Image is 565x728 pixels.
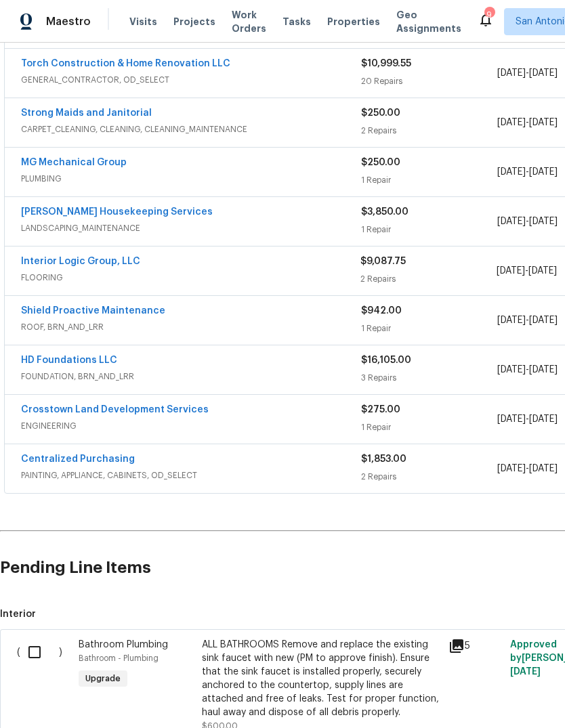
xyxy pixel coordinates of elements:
[361,59,411,68] span: $10,999.55
[497,215,558,228] span: -
[360,257,406,266] span: $9,087.75
[497,118,526,127] span: [DATE]
[529,414,558,424] span: [DATE]
[21,123,361,136] span: CARPET_CLEANING, CLEANING, CLEANING_MAINTENANCE
[361,158,400,167] span: $250.00
[79,640,168,649] span: Bathroom Plumbing
[361,108,400,118] span: $250.00
[497,365,526,374] span: [DATE]
[21,158,127,167] a: MG Mechanical Group
[529,217,558,226] span: [DATE]
[361,223,497,236] div: 1 Repair
[21,454,135,464] a: Centralized Purchasing
[46,15,91,28] span: Maestro
[282,17,311,26] span: Tasks
[21,59,230,68] a: Torch Construction & Home Renovation LLC
[361,173,497,187] div: 1 Repair
[484,8,494,22] div: 9
[21,356,117,365] a: HD Foundations LLC
[497,217,526,226] span: [DATE]
[529,167,558,177] span: [DATE]
[529,68,558,78] span: [DATE]
[497,363,558,377] span: -
[529,464,558,473] span: [DATE]
[21,207,213,217] a: [PERSON_NAME] Housekeeping Services
[361,405,400,414] span: $275.00
[497,264,557,278] span: -
[202,638,440,719] div: ALL BATHROOMS Remove and replace the existing sink faucet with new (PM to approve finish). Ensure...
[529,365,558,374] span: [DATE]
[79,654,159,662] span: Bathroom - Plumbing
[497,66,558,80] span: -
[21,419,361,433] span: ENGINEERING
[396,8,461,35] span: Geo Assignments
[361,470,497,484] div: 2 Repairs
[361,74,497,88] div: 20 Repairs
[361,371,497,385] div: 3 Repairs
[21,370,361,383] span: FOUNDATION, BRN_AND_LRR
[448,638,502,654] div: 5
[361,207,409,217] span: $3,850.00
[21,172,361,186] span: PLUMBING
[21,271,360,284] span: FLOORING
[129,15,157,28] span: Visits
[497,167,526,177] span: [DATE]
[80,672,126,685] span: Upgrade
[528,266,557,276] span: [DATE]
[497,266,525,276] span: [DATE]
[497,464,526,473] span: [DATE]
[21,320,361,334] span: ROOF, BRN_AND_LRR
[361,421,497,434] div: 1 Repair
[497,116,558,129] span: -
[327,15,380,28] span: Properties
[361,454,406,464] span: $1,853.00
[497,414,526,424] span: [DATE]
[497,412,558,426] span: -
[497,462,558,475] span: -
[361,322,497,335] div: 1 Repair
[529,118,558,127] span: [DATE]
[21,469,361,482] span: PAINTING, APPLIANCE, CABINETS, OD_SELECT
[510,667,541,677] span: [DATE]
[497,314,558,327] span: -
[21,405,209,414] a: Crosstown Land Development Services
[173,15,215,28] span: Projects
[21,108,152,118] a: Strong Maids and Janitorial
[232,8,266,35] span: Work Orders
[361,356,411,365] span: $16,105.00
[361,306,402,316] span: $942.00
[21,257,140,266] a: Interior Logic Group, LLC
[497,165,558,179] span: -
[21,306,165,316] a: Shield Proactive Maintenance
[21,221,361,235] span: LANDSCAPING_MAINTENANCE
[361,124,497,137] div: 2 Repairs
[360,272,496,286] div: 2 Repairs
[21,73,361,87] span: GENERAL_CONTRACTOR, OD_SELECT
[497,316,526,325] span: [DATE]
[529,316,558,325] span: [DATE]
[497,68,526,78] span: [DATE]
